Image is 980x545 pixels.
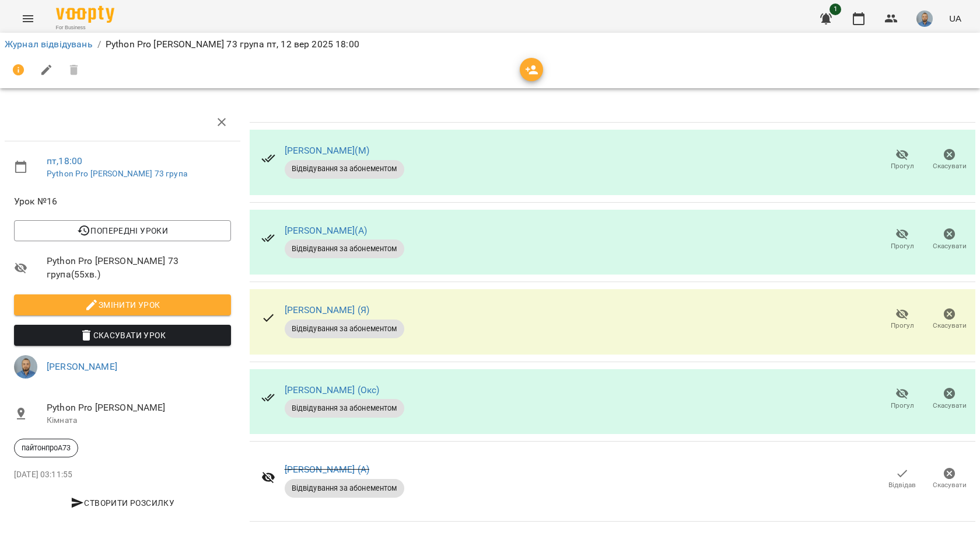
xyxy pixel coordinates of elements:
span: Прогул [891,321,914,331]
span: For Business [56,24,114,32]
span: Попередні уроки [23,224,222,238]
button: Відвідав [878,463,926,495]
button: Скасувати [926,303,973,336]
span: Скасувати [933,480,967,490]
span: UA [949,12,961,25]
span: Python Pro [PERSON_NAME] [47,401,231,415]
span: Створити розсилку [19,496,226,510]
img: 2a5fecbf94ce3b4251e242cbcf70f9d8.jpg [916,11,933,27]
a: [PERSON_NAME](А) [285,225,367,236]
span: Прогул [891,161,914,171]
li: / [97,37,101,51]
a: [PERSON_NAME] [47,361,117,372]
a: [PERSON_NAME] (Я) [285,304,370,315]
button: Скасувати [926,144,973,176]
button: Прогул [878,223,926,256]
button: Скасувати Урок [14,325,231,346]
span: Прогул [891,401,914,411]
button: Попередні уроки [14,220,231,241]
img: Voopty Logo [56,6,114,23]
span: Скасувати [933,161,967,171]
span: Скасувати [933,321,967,331]
a: пт , 18:00 [47,155,82,166]
span: Python Pro [PERSON_NAME] 73 група ( 55 хв. ) [47,254,231,282]
p: [DATE] 03:11:55 [14,469,231,481]
button: Скасувати [926,223,973,256]
div: пайтонпроА73 [14,439,78,457]
span: Урок №16 [14,195,231,209]
span: 1 [829,4,841,15]
button: Menu [14,5,42,33]
a: [PERSON_NAME] (Окс) [285,384,380,395]
span: Відвідування за абонементом [285,164,404,174]
p: Python Pro [PERSON_NAME] 73 група пт, 12 вер 2025 18:00 [106,37,359,51]
p: Кімната [47,415,231,426]
img: 2a5fecbf94ce3b4251e242cbcf70f9d8.jpg [14,355,37,379]
span: Відвідування за абонементом [285,324,404,334]
button: Змінити урок [14,294,231,315]
span: пайтонпроА73 [15,443,78,453]
nav: breadcrumb [5,37,975,51]
span: Скасувати Урок [23,328,222,342]
span: Змінити урок [23,298,222,312]
span: Відвідав [888,480,916,490]
button: Скасувати [926,463,973,495]
span: Скасувати [933,401,967,411]
button: Скасувати [926,383,973,416]
button: Прогул [878,383,926,416]
a: Python Pro [PERSON_NAME] 73 група [47,169,187,178]
button: UA [944,8,966,29]
span: Відвідування за абонементом [285,403,404,414]
button: Створити розсилку [14,492,231,513]
span: Прогул [891,241,914,251]
a: Журнал відвідувань [5,39,93,50]
span: Відвідування за абонементом [285,483,404,494]
button: Прогул [878,144,926,176]
a: [PERSON_NAME](М) [285,145,369,156]
a: [PERSON_NAME] (А) [285,464,370,475]
span: Відвідування за абонементом [285,244,404,254]
span: Скасувати [933,241,967,251]
button: Прогул [878,303,926,336]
